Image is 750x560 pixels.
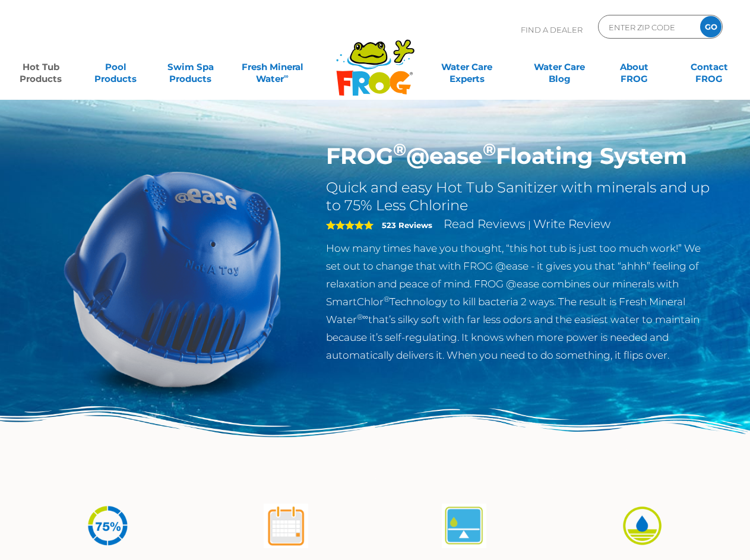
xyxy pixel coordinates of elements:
a: Water CareExperts [420,55,514,79]
sup: ® [393,139,406,160]
a: ContactFROG [680,55,738,79]
img: icon-atease-easy-on [620,504,664,548]
a: Write Review [533,217,610,231]
a: Swim SpaProducts [162,55,220,79]
sup: ®∞ [357,312,368,321]
img: atease-icon-shock-once [264,504,308,548]
p: How many times have you thought, “this hot tub is just too much work!” We set out to change that ... [326,239,714,364]
img: atease-icon-self-regulates [442,504,486,548]
h2: Quick and easy Hot Tub Sanitizer with minerals and up to 75% Less Chlorine [326,179,714,214]
img: icon-atease-75percent-less [86,504,130,548]
a: Fresh MineralWater∞ [236,55,308,79]
a: Read Reviews [444,217,526,231]
input: GO [700,16,721,37]
sup: ® [483,139,496,160]
strong: 523 Reviews [382,220,432,230]
sup: ∞ [284,72,289,80]
span: 5 [326,220,374,230]
img: Frog Products Logo [330,24,421,96]
a: PoolProducts [87,55,145,79]
a: AboutFROG [605,55,663,79]
span: | [528,219,531,230]
a: Hot TubProducts [12,55,70,79]
h1: FROG @ease Floating System [326,143,714,170]
a: Water CareBlog [531,55,589,79]
p: Find A Dealer [521,15,583,45]
img: hot-tub-product-atease-system.png [37,143,309,415]
sup: ® [384,295,390,303]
